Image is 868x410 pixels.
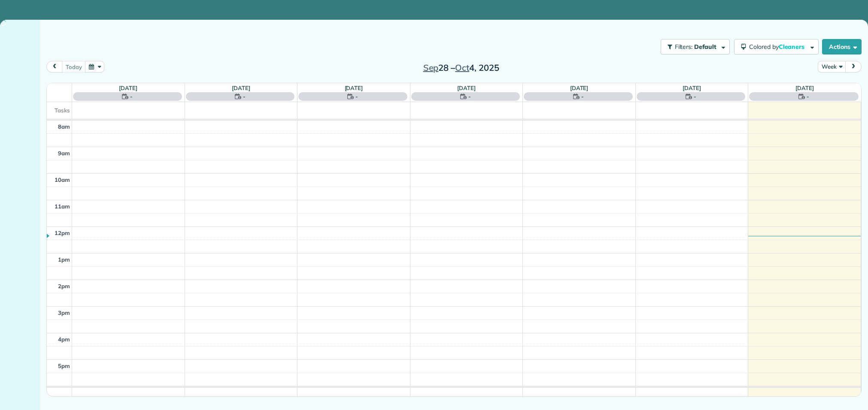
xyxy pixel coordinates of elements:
span: 9am [58,150,70,157]
a: [DATE] [345,84,363,91]
span: Default [694,43,717,51]
span: Filters: [675,43,693,51]
a: Filters: Default [656,39,730,54]
a: [DATE] [795,84,814,91]
button: today [62,61,85,72]
span: Tasks [55,107,70,114]
h2: 28 – 4, 2025 [407,63,515,72]
span: - [581,92,584,101]
span: 10am [55,176,70,183]
button: Colored byCleaners [734,39,819,54]
span: Sep [423,62,439,73]
span: Cleaners [779,43,806,51]
span: 4pm [58,336,70,343]
span: - [130,92,133,101]
span: 3pm [58,309,70,316]
span: - [807,92,809,101]
span: 11am [55,203,70,210]
a: [DATE] [570,84,589,91]
span: - [694,92,696,101]
a: [DATE] [119,84,137,91]
span: - [468,92,471,101]
span: Oct [455,62,469,73]
span: 12pm [55,229,70,236]
span: 1pm [58,256,70,263]
a: [DATE] [683,84,701,91]
a: [DATE] [232,84,250,91]
button: prev [46,61,63,72]
span: Colored by [749,43,807,51]
button: Actions [822,39,862,54]
button: next [845,61,862,72]
span: - [355,92,358,101]
span: 2pm [58,283,70,289]
span: 5pm [58,362,70,369]
a: [DATE] [457,84,476,91]
span: - [243,92,246,101]
span: 8am [58,123,70,130]
button: Filters: Default [661,39,730,54]
button: Week [818,61,846,72]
